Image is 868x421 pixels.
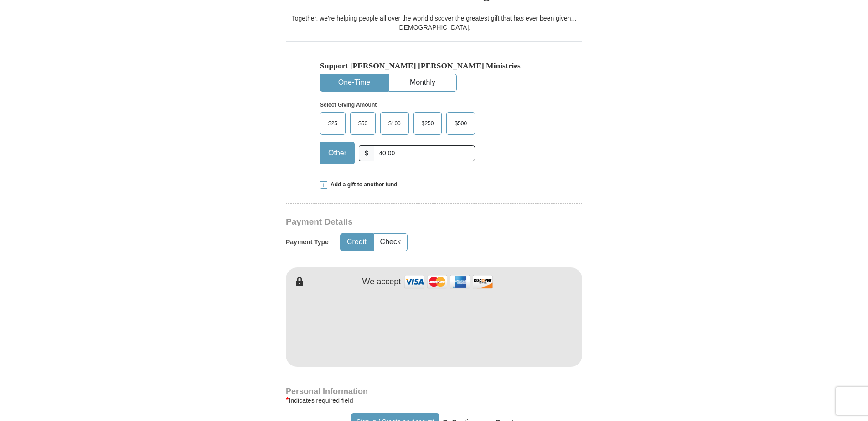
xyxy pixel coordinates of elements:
[417,117,439,130] span: $250
[374,234,407,251] button: Check
[286,388,582,395] h4: Personal Information
[324,117,342,130] span: $25
[286,14,582,32] div: Together, we're helping people all over the world discover the greatest gift that has ever been g...
[362,277,401,287] h4: We accept
[327,181,398,189] span: Add a gift to another fund
[403,272,494,292] img: credit cards accepted
[320,74,388,91] button: One-Time
[286,395,582,406] div: Indicates required field
[320,102,377,108] strong: Select Giving Amount
[354,117,372,130] span: $50
[341,234,373,251] button: Credit
[384,117,405,130] span: $100
[286,217,518,227] h3: Payment Details
[286,238,329,246] h5: Payment Type
[359,145,374,161] span: $
[374,145,475,161] input: Other Amount
[450,117,471,130] span: $500
[389,74,456,91] button: Monthly
[320,61,548,71] h5: Support [PERSON_NAME] [PERSON_NAME] Ministries
[324,146,351,160] span: Other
